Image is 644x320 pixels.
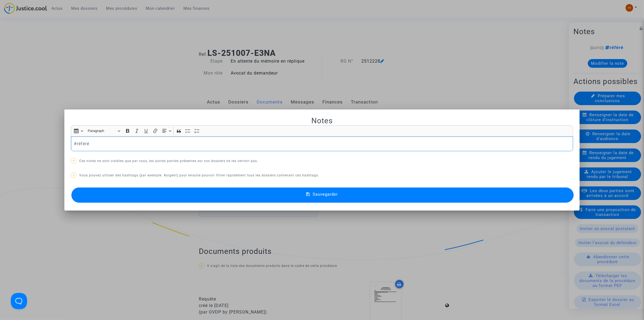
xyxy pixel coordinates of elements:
iframe: Help Scout Beacon - Open [11,293,27,309]
span: ? [73,174,75,177]
button: Paragraph [85,127,123,135]
div: Editor toolbar [71,125,573,136]
span: Sauvegarder [313,192,338,197]
span: Paragraph [88,128,116,134]
div: Rich Text Editor, main [71,136,573,151]
p: #référé [74,140,570,147]
span: ? [73,160,75,163]
h2: Notes [71,116,573,125]
button: Sauvegarder [71,188,574,203]
p: Ces notes ne sont visibles que par vous, les autres parties présentes sur vos dossiers ne les ver... [71,158,573,164]
p: Vous pouvez utiliser des hashtags (par exemple: #urgent) pour ensuite pouvoir filtrer rapidement ... [71,172,573,179]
